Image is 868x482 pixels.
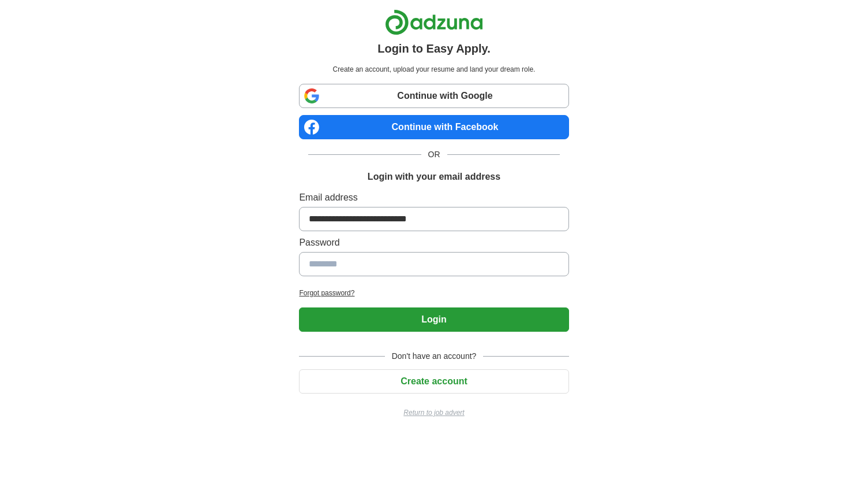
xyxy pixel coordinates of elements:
[299,407,568,418] a: Return to job advert
[368,170,500,184] h1: Login with your email address
[385,9,483,35] img: Adzuna logo
[377,40,491,57] h1: Login to Easy Apply.
[421,149,447,161] span: OR
[299,376,568,386] a: Create account
[299,288,568,298] a: Forgot password?
[299,191,568,205] label: Email address
[301,64,566,75] p: Create an account, upload your resume and land your dream role.
[299,307,568,332] button: Login
[385,350,484,362] span: Don't have an account?
[299,369,568,394] button: Create account
[299,236,568,250] label: Password
[299,115,568,139] a: Continue with Facebook
[299,84,568,108] a: Continue with Google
